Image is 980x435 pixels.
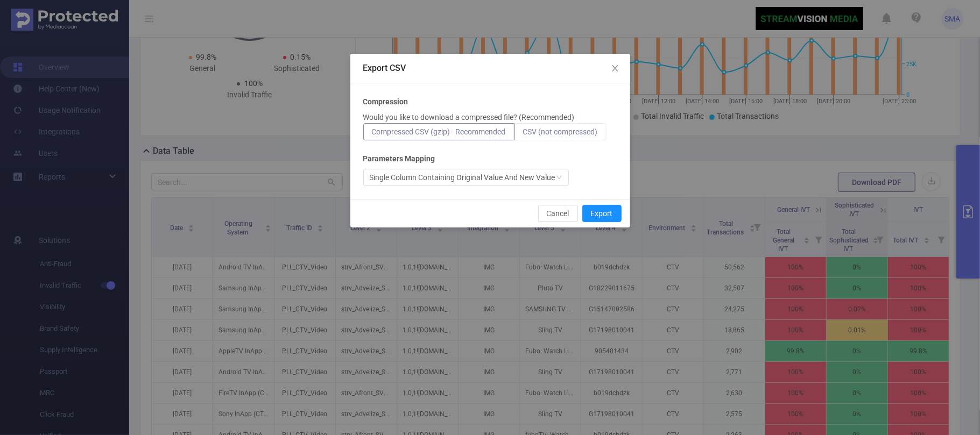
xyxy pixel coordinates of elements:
[600,54,630,84] button: Close
[523,127,598,136] span: CSV (not compressed)
[370,169,555,186] div: Single Column Containing Original Value And New Value
[611,64,619,73] i: icon: close
[582,205,622,222] button: Export
[372,127,506,136] span: Compressed CSV (gzip) - Recommended
[363,96,408,108] b: Compression
[556,174,562,182] i: icon: down
[363,112,575,123] p: Would you like to download a compressed file? (Recommended)
[538,205,578,222] button: Cancel
[363,153,435,165] b: Parameters Mapping
[363,62,617,74] div: Export CSV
